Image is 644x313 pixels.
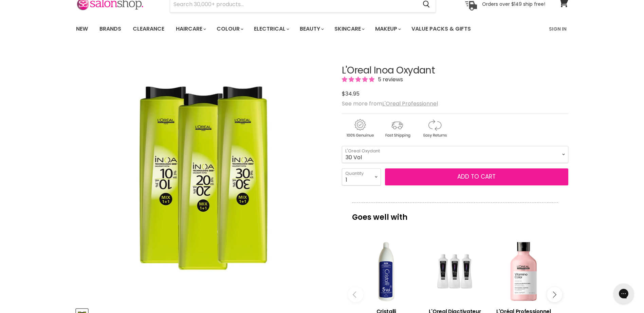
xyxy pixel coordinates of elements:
[385,168,568,185] button: Add to cart
[379,118,415,139] img: shipping.gif
[342,90,360,98] span: $34.95
[610,281,637,306] iframe: Gorgias live chat messenger
[342,65,568,76] h1: L'Oreal Inoa Oxydant
[71,19,511,39] ul: Main menu
[342,76,376,83] span: 5.00 stars
[417,118,453,139] img: returns.gif
[545,22,571,36] a: Sign In
[123,56,282,294] img: L'Oreal Inoa Oxydant
[68,19,577,39] nav: Main
[128,22,169,36] a: Clearance
[329,22,369,36] a: Skincare
[171,22,210,36] a: Haircare
[406,22,476,36] a: Value Packs & Gifts
[342,100,438,108] span: See more from
[382,100,438,108] a: L'Oreal Professionnel
[482,1,545,7] p: Orders over $149 ship free!
[94,22,126,36] a: Brands
[249,22,293,36] a: Electrical
[76,48,330,302] div: L'Oreal Inoa Oxydant image. Click or Scroll to Zoom.
[342,118,378,139] img: genuine.gif
[295,22,328,36] a: Beauty
[211,22,247,36] a: Colour
[376,76,403,83] span: 5 reviews
[370,22,405,36] a: Makeup
[352,202,558,225] p: Goes well with
[71,22,93,36] a: New
[342,168,381,185] select: Quantity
